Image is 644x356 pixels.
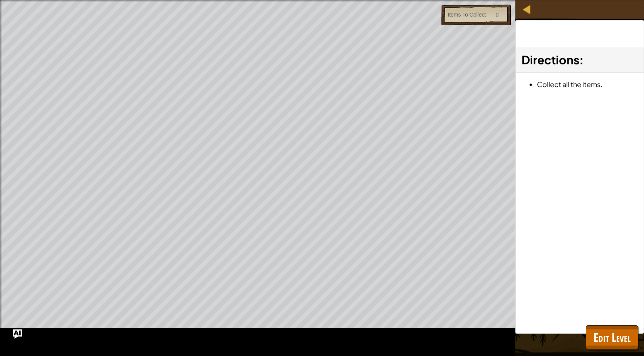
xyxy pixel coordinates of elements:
span: Edit Level [594,329,631,345]
h3: : [522,51,638,69]
button: Ask AI [13,329,22,339]
div: 0 [496,11,499,18]
div: Items To Collect [448,11,486,18]
span: Directions [522,52,579,67]
button: Edit Level [586,325,638,350]
li: Collect all the items. [537,79,638,90]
